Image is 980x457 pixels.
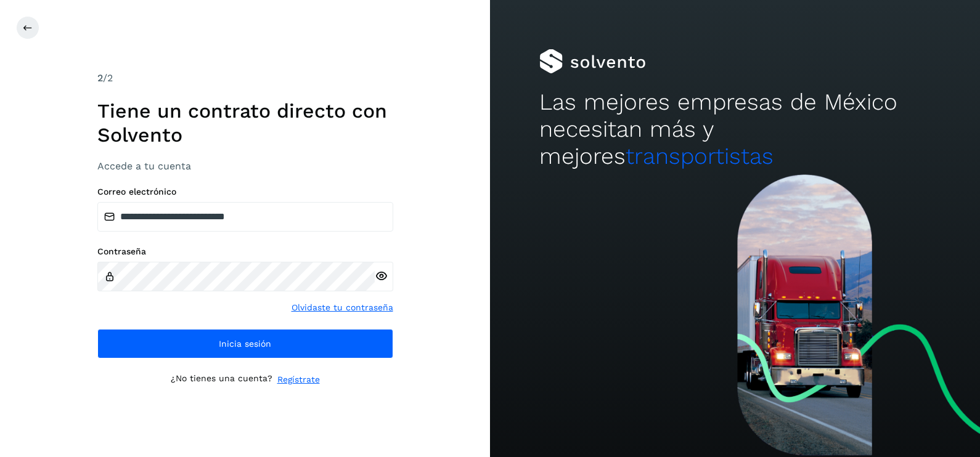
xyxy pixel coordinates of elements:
a: Regístrate [277,373,320,386]
span: transportistas [626,143,774,169]
h3: Accede a tu cuenta [97,160,393,172]
h2: Las mejores empresas de México necesitan más y mejores [539,89,931,171]
label: Correo electrónico [97,187,393,197]
span: 2 [97,72,103,84]
span: Inicia sesión [219,339,271,348]
label: Contraseña [97,246,393,257]
p: ¿No tienes una cuenta? [171,373,272,386]
div: /2 [97,71,393,86]
h1: Tiene un contrato directo con Solvento [97,99,393,147]
button: Inicia sesión [97,329,393,358]
a: Olvidaste tu contraseña [292,301,393,314]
